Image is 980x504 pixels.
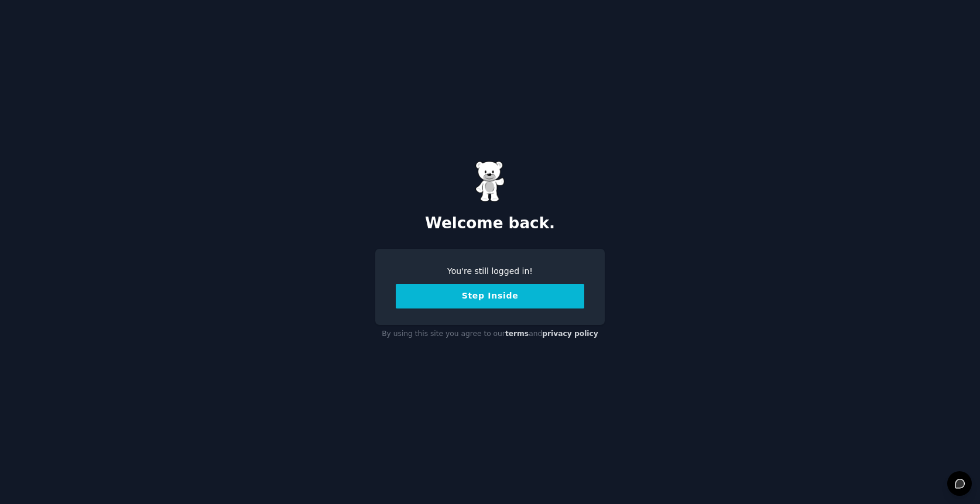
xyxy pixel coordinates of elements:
[375,325,605,344] div: By using this site you agree to our and
[396,284,584,308] button: Step Inside
[475,161,505,202] img: Gummy Bear
[375,214,605,233] h2: Welcome back.
[542,330,598,338] a: privacy policy
[396,291,584,300] a: Step Inside
[396,265,584,277] div: You're still logged in!
[505,330,529,338] a: terms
